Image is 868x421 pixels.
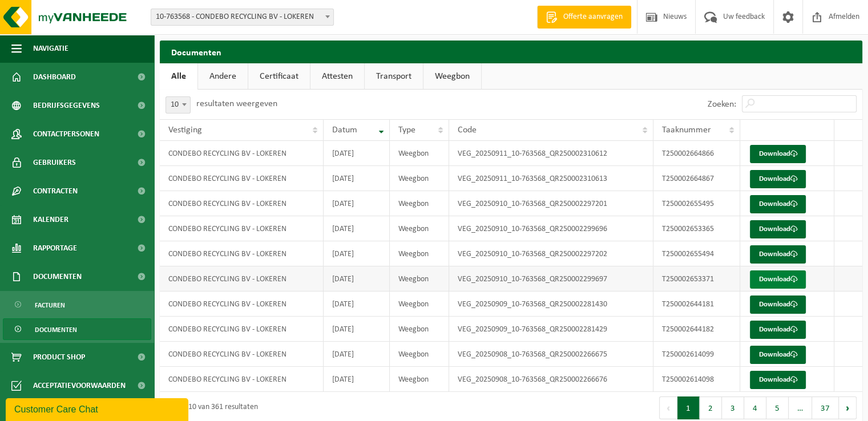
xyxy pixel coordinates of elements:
td: VEG_20250909_10-763568_QR250002281430 [449,292,653,317]
span: … [789,396,812,419]
td: [DATE] [324,191,390,216]
td: VEG_20250908_10-763568_QR250002266676 [449,367,653,392]
a: Download [750,270,806,289]
td: [DATE] [324,216,390,241]
span: Bedrijfsgegevens [33,91,100,120]
td: Weegbon [390,191,449,216]
td: T250002655495 [653,191,741,216]
a: Documenten [3,318,151,340]
a: Download [750,195,806,213]
a: Andere [198,63,248,90]
span: Navigatie [33,34,68,63]
span: Offerte aanvragen [560,11,625,23]
td: VEG_20250910_10-763568_QR250002299697 [449,266,653,292]
span: Type [398,126,415,135]
span: 10-763568 - CONDEBO RECYCLING BV - LOKEREN [151,9,334,26]
td: CONDEBO RECYCLING BV - LOKEREN [160,191,324,216]
td: VEG_20250910_10-763568_QR250002297202 [449,241,653,266]
td: CONDEBO RECYCLING BV - LOKEREN [160,141,324,166]
td: Weegbon [390,367,449,392]
td: CONDEBO RECYCLING BV - LOKEREN [160,292,324,317]
span: Rapportage [33,234,77,262]
span: Taaknummer [662,126,711,135]
span: Vestiging [168,126,202,135]
span: Dashboard [33,63,76,91]
td: [DATE] [324,367,390,392]
td: Weegbon [390,292,449,317]
td: [DATE] [324,342,390,367]
a: Download [750,295,806,314]
span: Product Shop [33,343,85,371]
a: Download [750,321,806,339]
a: Download [750,346,806,364]
a: Attesten [310,63,364,90]
button: 2 [700,396,722,419]
span: Datum [332,126,357,135]
span: Contactpersonen [33,120,99,148]
td: [DATE] [324,266,390,292]
td: CONDEBO RECYCLING BV - LOKEREN [160,266,324,292]
td: VEG_20250910_10-763568_QR250002299696 [449,216,653,241]
td: [DATE] [324,241,390,266]
a: Facturen [3,294,151,315]
td: T250002653365 [653,216,741,241]
a: Download [750,220,806,238]
td: Weegbon [390,317,449,342]
a: Download [750,145,806,163]
td: T250002644182 [653,317,741,342]
td: Weegbon [390,342,449,367]
span: Code [458,126,477,135]
button: 3 [722,396,744,419]
h2: Documenten [160,41,862,63]
button: 37 [812,396,839,419]
label: Zoeken: [708,100,736,109]
td: T250002614099 [653,342,741,367]
td: T250002653371 [653,266,741,292]
td: [DATE] [324,292,390,317]
a: Offerte aanvragen [537,6,631,29]
span: Kalender [33,205,68,234]
span: 10 [166,97,190,113]
td: Weegbon [390,241,449,266]
div: 1 tot 10 van 361 resultaten [165,398,258,418]
td: [DATE] [324,141,390,166]
span: 10 [165,96,191,114]
td: CONDEBO RECYCLING BV - LOKEREN [160,342,324,367]
td: VEG_20250911_10-763568_QR250002310613 [449,166,653,191]
span: 10-763568 - CONDEBO RECYCLING BV - LOKEREN [151,9,333,25]
td: T250002655494 [653,241,741,266]
td: T250002614098 [653,367,741,392]
button: 5 [766,396,789,419]
td: [DATE] [324,317,390,342]
span: Contracten [33,177,78,205]
td: Weegbon [390,216,449,241]
span: Gebruikers [33,148,76,177]
a: Download [750,371,806,389]
td: CONDEBO RECYCLING BV - LOKEREN [160,216,324,241]
label: resultaten weergeven [196,99,277,108]
a: Download [750,170,806,188]
a: Certificaat [248,63,310,90]
td: Weegbon [390,141,449,166]
button: 1 [677,396,700,419]
td: CONDEBO RECYCLING BV - LOKEREN [160,317,324,342]
td: VEG_20250910_10-763568_QR250002297201 [449,191,653,216]
td: Weegbon [390,166,449,191]
td: CONDEBO RECYCLING BV - LOKEREN [160,241,324,266]
td: T250002664866 [653,141,741,166]
td: [DATE] [324,166,390,191]
a: Alle [160,63,197,90]
button: Previous [659,396,677,419]
a: Download [750,245,806,264]
td: CONDEBO RECYCLING BV - LOKEREN [160,166,324,191]
td: VEG_20250908_10-763568_QR250002266675 [449,342,653,367]
span: Acceptatievoorwaarden [33,371,126,400]
td: T250002664867 [653,166,741,191]
button: Next [839,396,857,419]
td: T250002644181 [653,292,741,317]
span: Facturen [35,294,65,316]
td: VEG_20250909_10-763568_QR250002281429 [449,317,653,342]
span: Documenten [33,262,82,291]
a: Transport [365,63,423,90]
